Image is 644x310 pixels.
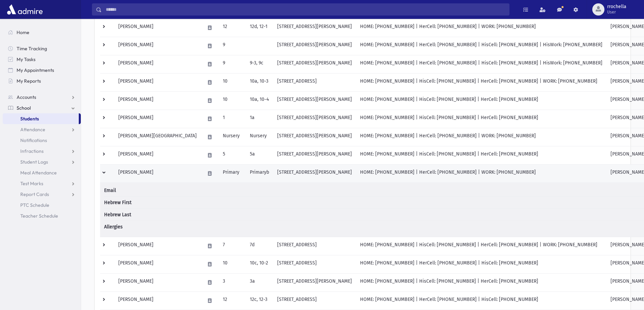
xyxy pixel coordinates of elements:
[114,255,201,273] td: [PERSON_NAME]
[3,167,81,178] a: Meal Attendance
[273,291,356,310] td: [STREET_ADDRESS]
[114,291,201,310] td: [PERSON_NAME]
[273,128,356,146] td: [STREET_ADDRESS][PERSON_NAME]
[3,124,81,135] a: Attendance
[246,291,273,310] td: 12c, 12-3
[114,128,201,146] td: [PERSON_NAME][GEOGRAPHIC_DATA]
[104,223,129,230] span: Allergies
[114,73,201,91] td: [PERSON_NAME]
[20,170,57,176] span: Meal Attendance
[20,213,58,219] span: Teacher Schedule
[219,91,246,110] td: 10
[114,237,201,255] td: [PERSON_NAME]
[219,146,246,164] td: 5
[219,273,246,291] td: 3
[273,55,356,73] td: [STREET_ADDRESS][PERSON_NAME]
[219,19,246,37] td: 12
[356,255,606,273] td: HOME: [PHONE_NUMBER] | HerCell: [PHONE_NUMBER] | HisCell: [PHONE_NUMBER]
[104,187,129,194] span: Email
[356,19,606,37] td: HOME: [PHONE_NUMBER] | HerCell: [PHONE_NUMBER] | WORK: [PHONE_NUMBER]
[246,110,273,128] td: 1a
[5,3,44,16] img: AdmirePro
[607,9,626,15] span: User
[219,237,246,255] td: 7
[20,137,47,143] span: Notifications
[20,116,39,122] span: Students
[3,54,81,65] a: My Tasks
[104,211,131,218] span: Hebrew Last
[246,255,273,273] td: 10c, 10-2
[3,103,81,113] a: School
[3,92,81,103] a: Accounts
[219,164,246,182] td: Primary
[356,237,606,255] td: HOME: [PHONE_NUMBER] | HisCell: [PHONE_NUMBER] | HerCell: [PHONE_NUMBER] | WORK: [PHONE_NUMBER]
[273,146,356,164] td: [STREET_ADDRESS][PERSON_NAME]
[3,135,81,146] a: Notifications
[219,255,246,273] td: 10
[17,56,35,62] span: My Tasks
[3,210,81,221] a: Teacher Schedule
[3,113,79,124] a: Students
[246,237,273,255] td: 7d
[114,91,201,110] td: [PERSON_NAME]
[246,128,273,146] td: Nursery
[17,78,41,84] span: My Reports
[356,128,606,146] td: HOME: [PHONE_NUMBER] | HerCell: [PHONE_NUMBER] | WORK: [PHONE_NUMBER]
[3,178,81,189] a: Test Marks
[356,164,606,182] td: HOME: [PHONE_NUMBER] | HerCell: [PHONE_NUMBER] | WORK: [PHONE_NUMBER]
[3,200,81,210] a: PTC Schedule
[246,19,273,37] td: 12d, 12-1
[20,159,48,165] span: Student Logs
[3,76,81,86] a: My Reports
[219,291,246,310] td: 12
[104,199,132,206] span: Hebrew First
[219,73,246,91] td: 10
[273,164,356,182] td: [STREET_ADDRESS][PERSON_NAME]
[219,55,246,73] td: 9
[17,105,31,111] span: School
[114,19,201,37] td: [PERSON_NAME]
[114,55,201,73] td: [PERSON_NAME]
[17,94,36,100] span: Accounts
[114,273,201,291] td: [PERSON_NAME]
[273,73,356,91] td: [STREET_ADDRESS]
[273,273,356,291] td: [STREET_ADDRESS][PERSON_NAME]
[273,110,356,128] td: [STREET_ADDRESS][PERSON_NAME]
[356,73,606,91] td: HOME: [PHONE_NUMBER] | HisCell: [PHONE_NUMBER] | HerCell: [PHONE_NUMBER] | WORK: [PHONE_NUMBER]
[20,148,44,154] span: Infractions
[356,291,606,310] td: HOME: [PHONE_NUMBER] | HerCell: [PHONE_NUMBER] | HisCell: [PHONE_NUMBER]
[114,37,201,55] td: [PERSON_NAME]
[356,55,606,73] td: HOME: [PHONE_NUMBER] | HerCell: [PHONE_NUMBER] | HisCell: [PHONE_NUMBER] | HisWork: [PHONE_NUMBER]
[3,65,81,76] a: My Appointments
[273,237,356,255] td: [STREET_ADDRESS]
[246,55,273,73] td: 9-3, 9c
[17,29,29,35] span: Home
[273,19,356,37] td: [STREET_ADDRESS][PERSON_NAME]
[3,189,81,200] a: Report Cards
[219,128,246,146] td: Nursery
[356,110,606,128] td: HOME: [PHONE_NUMBER] | HisCell: [PHONE_NUMBER] | HerCell: [PHONE_NUMBER]
[607,4,626,9] span: rrochella
[273,255,356,273] td: [STREET_ADDRESS]
[114,110,201,128] td: [PERSON_NAME]
[17,46,47,52] span: Time Tracking
[356,273,606,291] td: HOME: [PHONE_NUMBER] | HisCell: [PHONE_NUMBER] | HerCell: [PHONE_NUMBER]
[356,146,606,164] td: HOME: [PHONE_NUMBER] | HisCell: [PHONE_NUMBER] | HerCell: [PHONE_NUMBER]
[114,164,201,182] td: [PERSON_NAME]
[3,157,81,167] a: Student Logs
[114,146,201,164] td: [PERSON_NAME]
[356,37,606,55] td: HOME: [PHONE_NUMBER] | HerCell: [PHONE_NUMBER] | HisCell: [PHONE_NUMBER] | HisWork: [PHONE_NUMBER]
[3,146,81,157] a: Infractions
[356,91,606,110] td: HOME: [PHONE_NUMBER] | HisCell: [PHONE_NUMBER] | HerCell: [PHONE_NUMBER]
[20,191,49,197] span: Report Cards
[246,164,273,182] td: Primaryb
[273,91,356,110] td: [STREET_ADDRESS][PERSON_NAME]
[102,3,509,16] input: Search
[273,37,356,55] td: [STREET_ADDRESS][PERSON_NAME]
[3,27,81,38] a: Home
[3,43,81,54] a: Time Tracking
[246,73,273,91] td: 10a, 10-3
[20,126,45,133] span: Attendance
[219,110,246,128] td: 1
[20,180,43,187] span: Test Marks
